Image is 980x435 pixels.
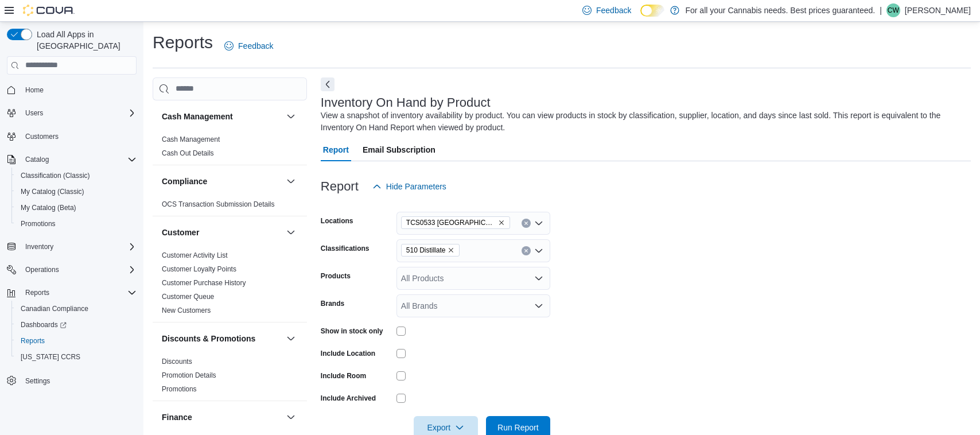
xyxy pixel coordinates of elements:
label: Locations [321,216,353,226]
a: Cash Management [162,135,220,143]
a: Dashboards [11,317,141,333]
span: Reports [25,288,49,297]
button: Finance [284,410,298,424]
span: Customer Activity List [162,251,228,260]
a: Reports [16,334,49,348]
img: Cova [23,5,75,16]
span: Users [25,108,43,118]
span: Settings [25,376,50,386]
p: | [880,3,882,17]
span: Promotions [162,384,197,394]
span: My Catalog (Classic) [16,185,137,199]
span: Washington CCRS [16,350,137,364]
span: OCS Transaction Submission Details [162,200,275,209]
span: My Catalog (Beta) [21,203,76,212]
a: My Catalog (Beta) [16,201,81,215]
span: Promotions [16,217,137,231]
span: Classification (Classic) [21,171,90,180]
span: Feedback [596,5,631,16]
h3: Inventory On Hand by Product [321,96,491,110]
span: Inventory [21,240,137,254]
span: New Customers [162,306,211,315]
button: Home [2,81,141,98]
button: Reports [11,333,141,349]
div: Cash Management [153,133,307,165]
span: Reports [21,336,45,345]
button: Clear input [522,246,531,255]
span: Promotions [21,219,56,228]
h3: Customer [162,227,199,238]
button: Discounts & Promotions [284,332,298,345]
button: Finance [162,411,282,423]
button: Classification (Classic) [11,168,141,184]
span: 510 Distillate [406,244,446,256]
span: Operations [25,265,59,274]
span: Operations [21,263,137,277]
label: Include Room [321,371,366,380]
span: Customers [25,132,59,141]
button: [US_STATE] CCRS [11,349,141,365]
span: Customer Loyalty Points [162,265,236,274]
span: Run Report [497,422,539,433]
span: Catalog [21,153,137,166]
div: Compliance [153,197,307,216]
div: Chris Wood [886,3,900,17]
span: Classification (Classic) [16,169,137,182]
label: Classifications [321,244,370,253]
span: 510 Distillate [401,244,460,257]
button: Operations [2,262,141,278]
a: Cash Out Details [162,149,214,157]
span: TCS0533 Richmond [401,216,510,229]
button: Discounts & Promotions [162,333,282,344]
a: [US_STATE] CCRS [16,350,85,364]
button: Users [21,106,48,120]
a: Promotion Details [162,371,216,379]
p: [PERSON_NAME] [905,3,971,17]
button: Open list of options [534,301,543,310]
button: Hide Parameters [368,175,451,198]
a: Home [21,83,48,97]
span: TCS0533 [GEOGRAPHIC_DATA] [406,217,496,228]
a: Promotions [16,217,60,231]
span: Promotion Details [162,371,216,380]
label: Brands [321,299,344,308]
button: Customers [2,128,141,145]
button: Reports [2,285,141,301]
span: Cash Management [162,135,220,144]
span: Canadian Compliance [21,304,88,313]
span: Home [25,86,44,95]
span: Discounts [162,357,192,366]
button: Promotions [11,216,141,232]
label: Products [321,271,351,281]
a: Canadian Compliance [16,302,93,316]
span: Report [323,138,349,161]
span: Email Subscription [363,138,435,161]
button: Open list of options [534,219,543,228]
h3: Report [321,180,359,193]
div: Discounts & Promotions [153,355,307,401]
a: Dashboards [16,318,71,332]
button: Clear input [522,219,531,228]
span: [US_STATE] CCRS [21,352,80,362]
span: Settings [21,373,137,387]
button: Customer [162,227,282,238]
button: Open list of options [534,274,543,283]
span: Dashboards [16,318,137,332]
button: Compliance [162,176,282,187]
span: Reports [21,286,137,300]
a: Settings [21,374,55,388]
a: Discounts [162,358,192,366]
button: My Catalog (Beta) [11,200,141,216]
h3: Cash Management [162,111,233,122]
span: Catalog [25,155,49,164]
button: Users [2,105,141,121]
span: Reports [16,334,137,348]
span: Home [21,83,137,97]
span: Hide Parameters [386,181,446,192]
span: Cash Out Details [162,149,214,158]
label: Show in stock only [321,327,383,336]
nav: Complex example [7,77,137,419]
button: Catalog [21,153,53,166]
button: Inventory [21,240,58,254]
